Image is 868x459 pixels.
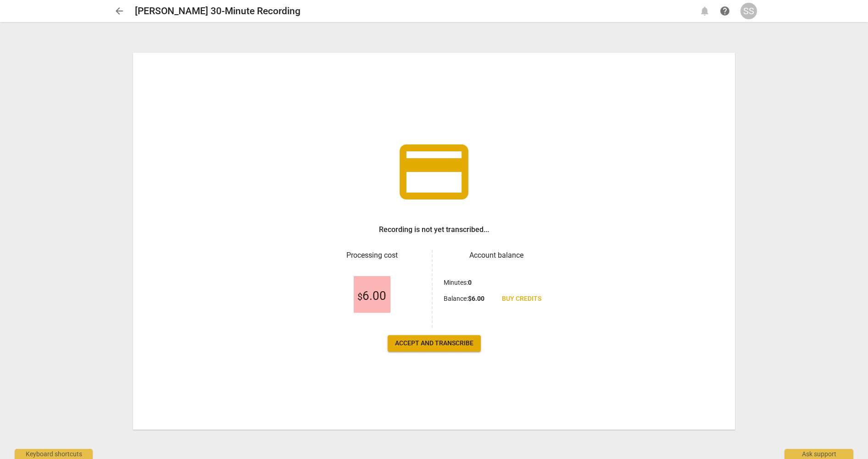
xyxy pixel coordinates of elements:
[495,291,549,307] a: Buy credits
[502,294,541,304] span: Buy credits
[444,250,549,261] h3: Account balance
[785,449,853,459] div: Ask support
[357,291,362,302] span: $
[135,6,300,17] h2: [PERSON_NAME] 30-Minute Recording
[357,289,386,303] span: 6.00
[395,339,473,348] span: Accept and transcribe
[393,131,475,213] span: credit_card
[388,335,481,352] button: Accept and transcribe
[468,295,484,302] b: $ 6.00
[717,3,733,19] a: Help
[379,224,489,235] h3: Recording is not yet transcribed...
[444,278,472,288] p: Minutes :
[444,294,484,304] p: Balance :
[719,6,730,17] span: help
[319,250,424,261] h3: Processing cost
[468,279,472,286] b: 0
[114,6,125,17] span: arrow_back
[740,3,757,19] button: SS
[15,449,93,459] div: Keyboard shortcuts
